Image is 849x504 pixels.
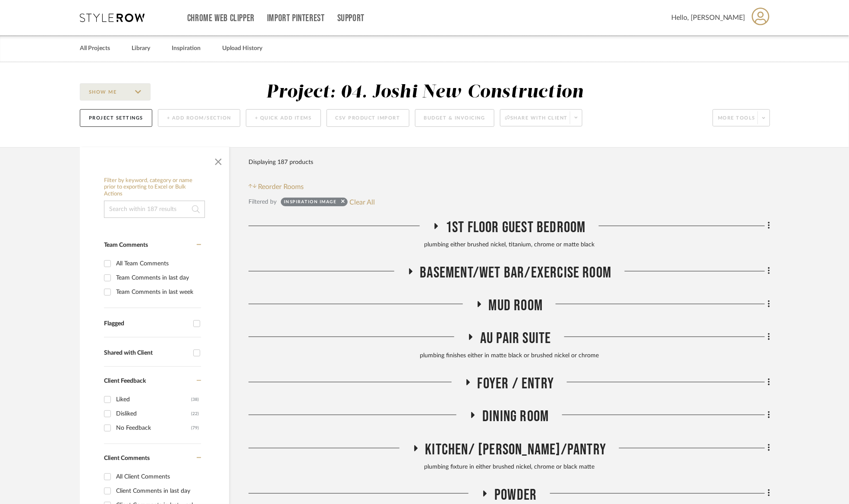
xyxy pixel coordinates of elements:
[248,351,770,361] div: plumbing finishes either in matte black or brushed nickel or chrome
[222,43,262,54] a: Upload History
[248,182,304,192] button: Reorder Rooms
[505,115,568,128] span: Share with client
[172,43,201,54] a: Inspiration
[116,470,199,484] div: All Client Comments
[480,329,551,348] span: Au Pair Suite
[718,115,755,128] span: More tools
[104,320,189,328] div: Flagged
[500,109,583,126] button: Share with client
[671,13,745,23] span: Hello, [PERSON_NAME]
[425,441,607,459] span: Kitchen/ [PERSON_NAME]/Pantry
[104,455,150,461] span: Client Comments
[267,15,325,22] a: Import Pinterest
[80,109,152,127] button: Project Settings
[478,375,554,393] span: Foyer / Entry
[191,421,199,435] div: (79)
[132,43,150,54] a: Library
[248,463,770,472] div: plumbing fixture in either brushed nickel, chrome or black matte
[116,421,191,435] div: No Feedback
[248,154,313,171] div: Displaying 187 products
[104,378,146,384] span: Client Feedback
[420,264,612,282] span: Basement/Wet Bar/Exercise Room
[713,109,770,126] button: More tools
[191,393,199,406] div: (38)
[104,177,205,198] h6: Filter by keyword, category or name prior to exporting to Excel or Bulk Actions
[191,407,199,421] div: (22)
[116,257,199,271] div: All Team Comments
[116,407,191,421] div: Disliked
[116,271,199,285] div: Team Comments in last day
[258,182,304,192] span: Reorder Rooms
[337,15,365,22] a: Support
[489,296,543,315] span: Mud Room
[482,407,549,426] span: Dining Room
[327,109,409,127] button: CSV Product Import
[116,393,191,406] div: Liked
[116,285,199,299] div: Team Comments in last week
[267,83,584,101] div: Project: 04. Joshi New Construction
[446,218,586,237] span: 1st Floor Guest Bedroom
[284,199,337,208] div: Inspiration Image
[104,242,148,248] span: Team Comments
[80,43,110,54] a: All Projects
[187,15,255,22] a: Chrome Web Clipper
[158,109,240,127] button: + Add Room/Section
[210,151,227,169] button: Close
[415,109,494,127] button: Budget & Invoicing
[104,201,205,218] input: Search within 187 results
[116,484,199,498] div: Client Comments in last day
[246,109,321,127] button: + Quick Add Items
[248,240,770,250] div: plumbing either brushed nickel, titanium, chrome or matte black
[248,197,277,207] div: Filtered by
[350,196,375,208] button: Clear All
[104,350,189,357] div: Shared with Client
